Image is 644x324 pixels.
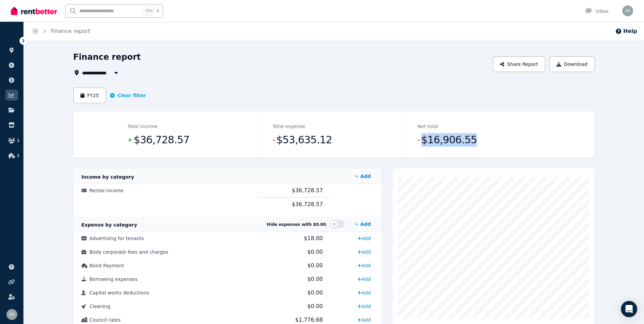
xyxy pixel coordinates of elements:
span: $53,635.12 [276,133,332,147]
a: Add [355,233,373,244]
a: Add [352,169,373,183]
span: k [157,8,159,14]
img: RentBetter [11,6,57,16]
span: Bond Payment [90,263,124,268]
span: $0.00 [307,303,323,309]
a: Add [352,217,373,231]
span: Capital works deductions [90,290,149,295]
div: Open Intercom Messenger [621,301,637,317]
span: Ctrl [144,6,154,15]
span: Body corporate fees and charges [90,249,168,255]
dt: Total income [128,122,158,130]
a: Finance report [51,28,90,34]
button: Help [615,27,637,35]
span: Expense by category [81,222,137,228]
span: $16,906.55 [421,133,477,147]
span: $0.00 [307,249,323,255]
span: $36,728.57 [292,187,323,194]
dt: Net total [418,122,438,130]
span: Rental income [90,188,124,193]
button: FY25 [73,88,106,103]
span: $0.00 [307,289,323,296]
span: $36,728.57 [292,201,323,208]
img: Reuben Reid [6,309,17,320]
span: Cleaning [90,304,110,309]
button: Share Report [493,56,545,72]
nav: Breadcrumb [24,22,98,41]
a: Add [355,301,373,312]
span: Hide expenses with $0.00 [267,222,326,227]
img: Reuben Reid [622,5,633,16]
button: Download [549,56,595,72]
span: Advertising for tenants [90,236,144,241]
span: - [273,135,275,145]
span: + [128,135,132,145]
h1: Finance report [73,52,141,62]
div: Inbox [585,8,609,15]
span: ORGANISE [5,37,27,42]
span: - [418,135,420,145]
a: Add [355,274,373,285]
button: Clear filter [110,92,146,99]
span: Council rates [90,317,121,323]
span: $36,728.57 [134,133,189,147]
span: $0.00 [307,276,323,282]
a: Add [355,287,373,298]
span: $1,776.68 [295,317,323,323]
dt: Total expense [273,122,305,130]
span: $18.00 [304,235,323,241]
span: $0.00 [307,262,323,269]
span: Income by category [81,174,134,180]
a: Add [355,247,373,257]
a: Add [355,260,373,271]
span: Borrowing expenses [90,276,137,282]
